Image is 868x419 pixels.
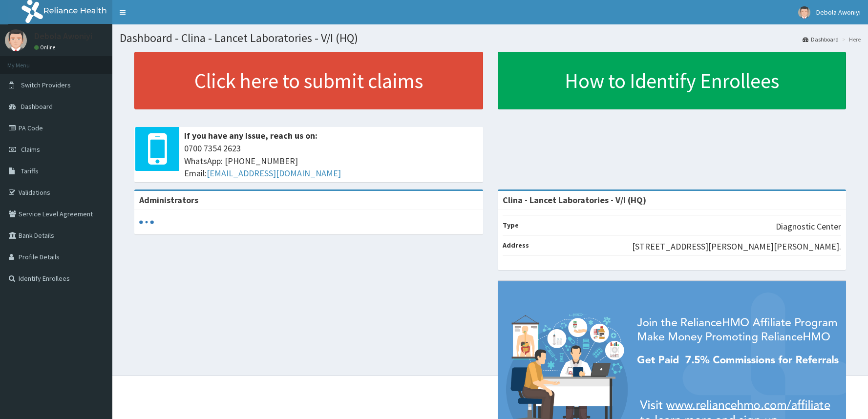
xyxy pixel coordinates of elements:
img: User Image [5,29,27,51]
svg: audio-loading [139,215,154,230]
h1: Dashboard - Clina - Lancet Laboratories - V/I (HQ) [120,32,861,44]
a: How to Identify Enrollees [498,52,847,109]
li: Here [840,35,861,43]
p: Debola Awoniyi [34,32,92,41]
b: Administrators [139,194,198,206]
span: 0700 7354 2623 WhatsApp: [PHONE_NUMBER] Email: [184,142,478,180]
a: [EMAIL_ADDRESS][DOMAIN_NAME] [207,168,341,179]
span: Claims [21,145,40,154]
span: Debola Awoniyi [816,8,861,17]
a: Click here to submit claims [134,52,483,109]
b: Type [503,221,519,230]
b: If you have any issue, reach us on: [184,130,318,141]
p: Diagnostic Center [776,220,841,233]
a: Dashboard [803,35,839,43]
img: User Image [798,6,810,19]
span: Tariffs [21,167,39,175]
p: [STREET_ADDRESS][PERSON_NAME][PERSON_NAME]. [632,240,841,253]
span: Dashboard [21,102,53,111]
b: Address [503,241,529,250]
span: Switch Providers [21,81,71,89]
a: Online [34,44,58,51]
strong: Clina - Lancet Laboratories - V/I (HQ) [503,194,646,206]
